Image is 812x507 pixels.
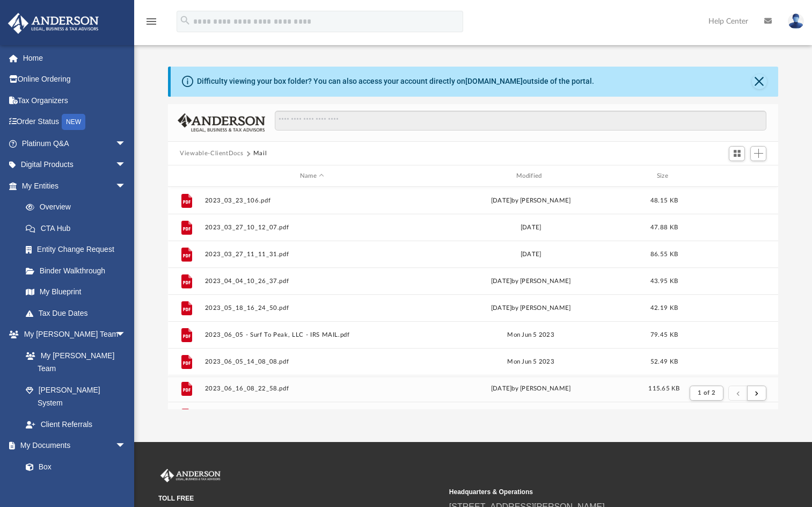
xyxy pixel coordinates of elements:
a: menu [145,20,158,28]
div: [DATE] by [PERSON_NAME] [424,277,638,286]
div: grid [168,187,778,409]
span: arrow_drop_down [115,175,137,197]
div: [DATE] by [PERSON_NAME] [424,384,638,394]
span: 79.45 KB [650,332,678,338]
i: menu [145,15,158,28]
a: [DOMAIN_NAME] [465,77,523,85]
div: Name [204,171,419,181]
a: Box [15,456,131,477]
button: Viewable-ClientDocs [180,149,243,158]
small: TOLL FREE [158,494,442,503]
div: Mon Jun 5 2023 [424,330,638,340]
input: Search files and folders [275,111,766,131]
div: [DATE] by [PERSON_NAME] [424,303,638,313]
button: 2023_06_16_08_22_58.pdf [205,385,419,392]
a: Client Referrals [15,414,137,435]
a: My Blueprint [15,281,137,303]
span: 115.65 KB [648,386,679,392]
span: 86.55 KB [650,251,678,257]
a: Order StatusNEW [8,111,142,133]
a: Digital Productsarrow_drop_down [8,154,142,176]
a: My [PERSON_NAME] Teamarrow_drop_down [8,324,137,345]
a: My Entitiesarrow_drop_down [8,175,142,197]
a: Overview [15,197,142,218]
span: arrow_drop_down [115,133,137,155]
a: My Documentsarrow_drop_down [8,435,137,457]
button: 1 of 2 [690,386,723,401]
span: 1 of 2 [698,390,715,396]
a: Entity Change Request [15,239,142,260]
div: Difficulty viewing your box folder? You can also access your account directly on outside of the p... [197,76,594,87]
a: Online Ordering [8,69,142,90]
button: 2023_06_05_14_08_08.pdf [205,358,419,365]
button: Add [750,146,766,161]
div: Mon Jun 5 2023 [424,357,638,367]
div: [DATE] [424,223,638,233]
a: Tax Organizers [8,90,142,111]
i: search [179,15,191,26]
button: Switch to Grid View [729,146,745,161]
button: 2023_03_23_106.pdf [205,197,419,204]
button: 2023_03_27_11_11_31.pdf [205,251,419,258]
div: Modified [423,171,638,181]
a: [PERSON_NAME] System [15,379,137,414]
span: 43.95 KB [650,278,678,284]
span: 42.19 KB [650,305,678,311]
span: arrow_drop_down [115,324,137,346]
small: Headquarters & Operations [449,487,733,497]
div: [DATE] [424,250,638,259]
a: My [PERSON_NAME] Team [15,345,131,379]
a: Binder Walkthrough [15,260,142,281]
div: id [173,171,200,181]
span: 47.88 KB [650,224,678,230]
img: User Pic [788,13,804,29]
button: Close [752,74,767,89]
a: Tax Due Dates [15,302,142,324]
a: Platinum Q&Aarrow_drop_down [8,133,142,154]
button: 2023_04_04_10_26_37.pdf [205,278,419,285]
img: Anderson Advisors Platinum Portal [5,13,102,34]
div: NEW [62,114,85,130]
span: arrow_drop_down [115,435,137,457]
button: 2023_03_27_10_12_07.pdf [205,224,419,231]
img: Anderson Advisors Platinum Portal [158,469,223,483]
button: 2023_05_18_16_24_50.pdf [205,305,419,312]
span: 52.49 KB [650,359,678,365]
div: [DATE] by [PERSON_NAME] [424,196,638,206]
div: Size [643,171,686,181]
a: CTA Hub [15,218,142,239]
button: Mail [253,149,267,158]
span: 48.15 KB [650,198,678,204]
span: arrow_drop_down [115,154,137,176]
button: 2023_06_05 - Surf To Peak, LLC - IRS MAIL.pdf [205,331,419,338]
a: Home [8,47,142,69]
div: id [690,171,765,181]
